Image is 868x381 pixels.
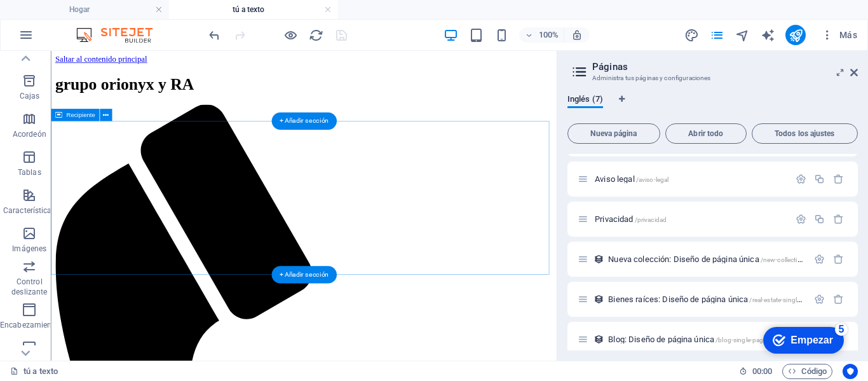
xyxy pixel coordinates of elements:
[590,129,637,138] font: Nueva página
[10,364,58,379] a: Haga clic para cancelar la selección. Haga doble clic para abrir Páginas.
[309,28,323,43] i: Recargar página
[595,214,633,224] font: Privacidad
[593,254,604,265] div: Este diseño se utiliza como plantilla para todos los elementos (por ejemplo, una entrada de blog)...
[752,366,772,376] font: 00:00
[5,5,120,16] a: Saltar al contenido principal
[814,254,825,265] div: Ajustes
[814,294,825,305] div: Ajustes
[739,364,773,379] h6: Tiempo de sesión
[608,335,714,344] font: Blog: Diseño de página única
[608,294,748,304] font: Bienes raíces: Diseño de página única
[308,27,323,43] button: recargar
[233,5,264,14] font: tú a texto
[684,28,699,43] i: Diseño (Ctrl+Alt+Y)
[66,111,95,118] font: Recipiente
[843,364,858,379] button: Centrados en el usuario
[665,123,747,144] button: Abrir todo
[12,244,46,253] font: Imágenes
[715,336,786,343] font: /blog-single-page-layout
[782,364,832,379] button: Código
[775,129,834,138] font: Todos los ajustes
[593,294,604,305] div: Este diseño se utiliza como plantilla para todos los elementos (por ejemplo, una entrada de blog)...
[839,30,857,40] font: Más
[761,254,860,264] font: /new-collection-single-page-layout
[73,27,168,43] img: Logotipo del editor
[82,3,88,14] font: 5
[11,277,47,296] font: Control deslizante
[608,254,759,264] font: Nueva colección: Diseño de página única
[604,255,808,263] div: Nueva colección: Diseño de página única/new-collection-single-page-layout
[760,27,775,43] button: generador de texto
[608,294,836,304] span: Haga clic para abrir la página
[789,28,803,43] i: Publicar
[604,295,808,303] div: Bienes raíces: Diseño de página única/real-estate-single-page-layout
[684,27,699,43] button: diseño
[688,129,723,138] font: Abrir todo
[833,214,844,225] div: Eliminar
[785,25,806,45] button: publicar
[571,29,583,41] i: Al cambiar el tamaño, se ajusta automáticamente el nivel de zoom para adaptarse al dispositivo el...
[283,27,298,43] button: Haga clic aquí para salir del modo de vista previa y continuar editando
[519,27,564,43] button: 100%
[595,174,668,184] span: Haga clic para abrir la página
[833,294,844,305] div: Eliminar
[710,28,724,43] i: Páginas (Ctrl+Alt+S)
[595,174,635,184] font: Aviso legal
[761,28,775,43] i: Escritor de IA
[3,206,56,215] font: Características
[593,334,604,345] div: Este diseño se utiliza como plantilla para todos los elementos (por ejemplo, una entrada de blog)...
[591,175,789,183] div: Aviso legal/aviso-legal
[796,214,806,225] div: Ajustes
[752,123,858,144] button: Todos los ajustes
[69,5,90,14] font: Hogar
[592,74,711,81] font: Administra tus páginas y configuraciones
[567,94,858,118] div: Pestañas de idioma
[20,92,40,100] font: Cajas
[833,174,844,184] div: Eliminar
[635,216,667,223] font: /privacidad
[567,123,660,144] button: Nueva página
[207,28,222,43] i: Deshacer: Cambiar páginas (Ctrl+Z)
[592,61,628,73] font: Páginas
[207,27,222,43] button: deshacer
[801,366,827,376] font: Código
[24,366,58,376] font: tú a texto
[591,215,789,223] div: Privacidad/privacidad
[814,174,825,184] div: Duplicado
[567,94,603,104] font: Inglés (7)
[280,271,329,279] font: + Añadir sección
[280,117,329,125] font: + Añadir sección
[539,30,559,39] font: 100%
[604,335,808,343] div: Blog: Diseño de página única/blog-single-page-layout
[34,14,76,25] font: Empezar
[833,254,844,265] div: Eliminar
[814,214,825,225] div: Duplicado
[13,130,46,139] font: Acordeón
[709,27,724,43] button: páginas
[6,6,87,33] div: Empezar Quedan 5 elementos, 0 % completado
[735,28,750,43] i: Navegador
[816,25,862,45] button: Más
[796,174,806,184] div: Ajustes
[735,27,750,43] button: navegador
[595,214,667,224] span: Haga clic para abrir la página
[749,294,836,304] font: /real-estate-single-page-layout
[18,168,41,177] font: Tablas
[636,176,669,183] font: /aviso-legal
